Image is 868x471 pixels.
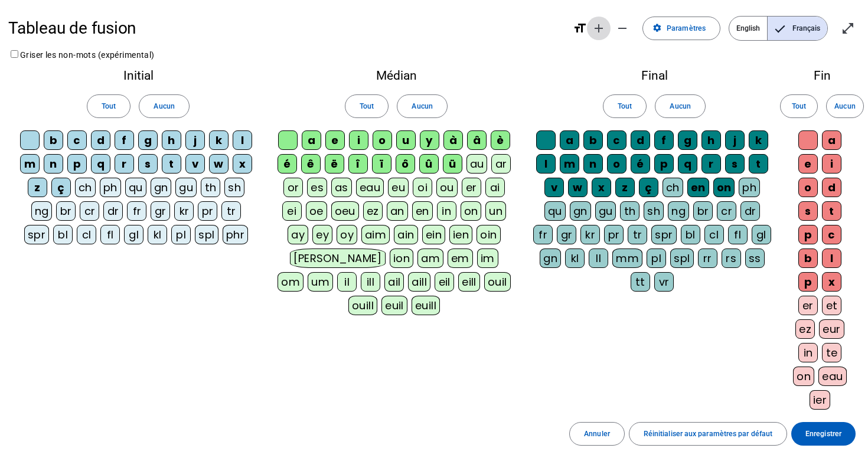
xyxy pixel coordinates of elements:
[412,100,432,113] span: Aucun
[458,272,480,292] div: eill
[569,422,625,446] button: Annuler
[290,248,386,268] div: [PERSON_NAME]
[171,225,191,244] div: pl
[631,154,650,174] div: é
[793,367,814,386] div: on
[373,130,392,150] div: o
[325,130,345,150] div: e
[443,130,463,150] div: à
[44,130,63,150] div: b
[24,225,49,244] div: spr
[670,100,690,113] span: Aucun
[115,154,134,174] div: r
[276,70,516,82] h2: Médian
[360,100,374,113] span: Tout
[681,225,700,244] div: bl
[348,154,368,174] div: î
[485,201,506,221] div: un
[822,201,841,221] div: t
[701,154,721,174] div: r
[604,225,624,244] div: pr
[223,225,248,244] div: phr
[412,201,433,221] div: en
[138,154,158,174] div: s
[615,21,629,35] mat-icon: remove
[408,272,430,292] div: aill
[278,272,304,292] div: om
[301,154,321,174] div: ê
[466,154,488,174] div: au
[337,225,357,244] div: oy
[417,248,443,268] div: am
[56,201,76,221] div: br
[306,201,327,221] div: oe
[233,154,252,174] div: x
[413,178,432,197] div: oi
[461,201,482,221] div: on
[798,201,818,221] div: s
[693,201,713,221] div: br
[356,178,384,197] div: eau
[17,70,260,82] h2: Initial
[570,201,591,221] div: gn
[668,201,689,221] div: ng
[560,130,579,150] div: a
[51,178,71,197] div: ç
[792,70,851,82] h2: Fin
[607,154,626,174] div: o
[349,130,368,150] div: i
[388,178,409,197] div: eu
[584,428,610,440] span: Annuler
[477,248,498,268] div: im
[67,154,87,174] div: p
[745,248,765,268] div: ss
[798,248,818,268] div: b
[138,130,158,150] div: g
[331,201,359,221] div: oeu
[607,130,626,150] div: c
[11,50,18,58] input: Griser les non-mots (expérimental)
[387,201,408,221] div: an
[822,154,841,174] div: i
[780,94,818,118] button: Tout
[394,225,417,244] div: ain
[729,16,828,41] mat-button-toggle-group: Language selection
[822,178,841,197] div: d
[331,178,352,197] div: as
[372,154,391,174] div: ï
[44,154,63,174] div: n
[713,178,735,197] div: on
[8,12,564,45] h1: Tableau de fusion
[629,422,787,446] button: Réinitialiser aux paramètres par défaut
[20,154,40,174] div: m
[618,100,632,113] span: Tout
[337,272,357,292] div: il
[282,201,302,221] div: ei
[620,201,639,221] div: th
[587,17,611,40] button: Augmenter la taille de la police
[654,272,674,292] div: vr
[603,94,647,118] button: Tout
[822,130,841,150] div: a
[725,130,745,150] div: j
[87,94,130,118] button: Tout
[148,225,167,244] div: kl
[795,319,815,339] div: ez
[75,178,96,197] div: ch
[565,248,585,268] div: kl
[701,130,721,150] div: h
[798,178,818,197] div: o
[31,201,53,221] div: ng
[768,17,827,40] span: Français
[595,201,616,221] div: gu
[115,130,134,150] div: f
[484,272,511,292] div: ouil
[154,100,174,113] span: Aucun
[670,248,693,268] div: spl
[381,296,407,315] div: euil
[491,130,510,150] div: è
[841,21,855,35] mat-icon: open_in_full
[308,272,333,292] div: um
[396,130,416,150] div: u
[436,178,458,197] div: ou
